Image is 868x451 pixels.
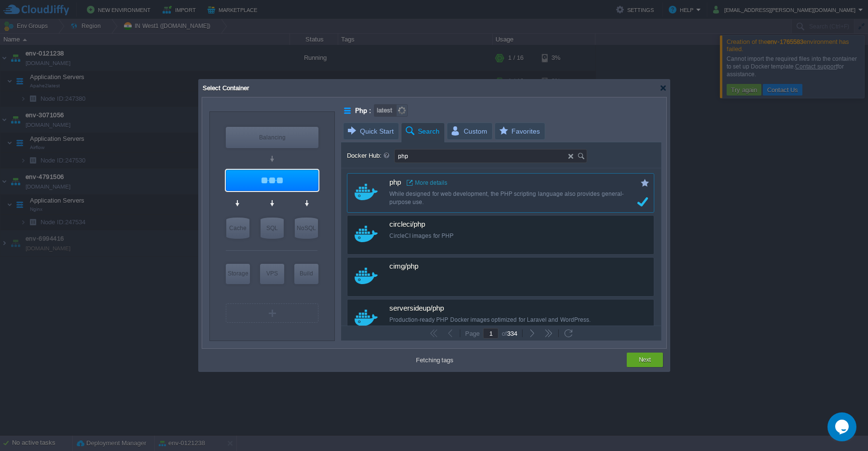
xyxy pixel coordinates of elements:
span: php [389,178,401,187]
div: Application Servers [226,170,318,191]
div: Elastic VPS [260,264,284,284]
span: 334 [507,330,517,337]
img: docker-w48.svg [355,184,378,200]
a: More details [407,179,447,187]
span: cimg/php [389,262,418,271]
span: Search [404,123,440,140]
img: docker-w48.svg [355,226,378,242]
button: Next [639,355,651,365]
div: VPS [260,264,284,283]
div: CircleCI images for PHP [389,232,625,240]
span: Favorites [498,123,540,139]
div: SQL Databases [261,218,284,239]
span: Quick Start [346,123,394,139]
div: NoSQL Databases [295,218,318,239]
iframe: chat widget [827,412,858,441]
img: docker-w48.svg [355,310,378,326]
div: Page [462,330,483,337]
div: Load Balancer [226,127,318,148]
div: Create New Layer [226,303,318,323]
div: SQL [261,218,284,239]
div: Application Servers [344,104,352,117]
img: docker-w48.svg [355,268,378,284]
div: Storage [226,264,250,283]
div: Build Node [294,264,318,284]
div: Balancing [226,127,318,148]
div: Build [294,264,318,283]
label: Docker Hub: [347,149,393,163]
span: Custom [450,123,487,139]
div: of [498,329,521,337]
div: Production-ready PHP Docker images optimized for Laravel and WordPress. [389,316,625,324]
div: While designed for web development, the PHP scripting language also provides general-purpose use. [389,190,625,206]
div: Cache [226,218,249,239]
span: Select Container [202,84,249,92]
span: serversideup/php [389,304,444,313]
span: circleci/php [389,220,425,229]
div: Storage Containers [226,264,250,284]
div: NoSQL [295,218,318,239]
